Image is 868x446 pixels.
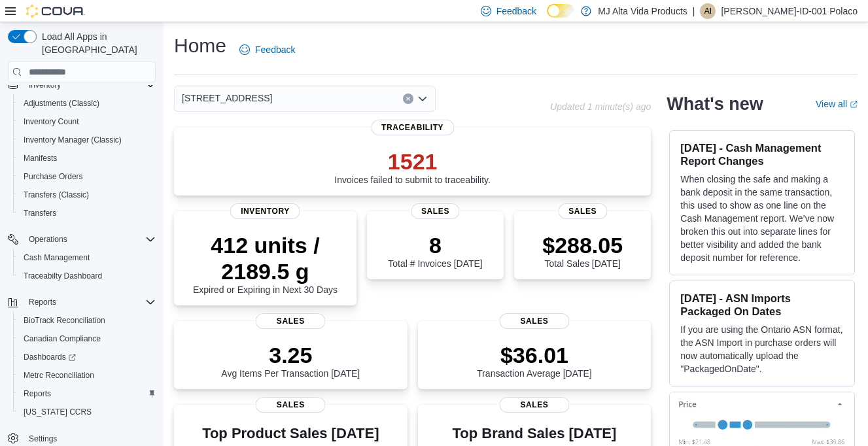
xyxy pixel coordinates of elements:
[24,98,99,109] span: Adjustments (Classic)
[256,313,326,329] span: Sales
[13,311,161,330] button: BioTrack Reconciliation
[230,203,300,219] span: Inventory
[411,203,460,219] span: Sales
[667,94,763,114] h2: What's new
[13,112,161,131] button: Inventory Count
[24,116,79,127] span: Inventory Count
[704,3,712,19] span: AI
[18,150,156,166] span: Manifests
[18,187,94,203] a: Transfers (Classic)
[24,271,102,281] span: Traceabilty Dashboard
[499,397,569,413] span: Sales
[3,293,161,311] button: Reports
[13,403,161,421] button: [US_STATE] CCRS
[18,150,62,166] a: Manifests
[558,203,607,219] span: Sales
[29,80,61,90] span: Inventory
[388,232,482,269] div: Total # Invoices [DATE]
[24,77,156,93] span: Inventory
[24,370,94,381] span: Metrc Reconciliation
[542,232,623,269] div: Total Sales [DATE]
[24,407,92,417] span: [US_STATE] CCRS
[13,385,161,403] button: Reports
[13,366,161,385] button: Metrc Reconciliation
[24,190,89,200] span: Transfers (Classic)
[18,313,156,328] span: BioTrack Reconciliation
[18,132,127,148] a: Inventory Manager (Classic)
[371,120,454,135] span: Traceability
[816,99,858,109] a: View allExternal link
[18,368,99,383] a: Metrc Reconciliation
[18,331,106,347] a: Canadian Compliance
[453,426,617,441] h3: Top Brand Sales [DATE]
[680,292,844,318] h3: [DATE] - ASN Imports Packaged On Dates
[13,249,161,267] button: Cash Management
[174,33,226,59] h1: Home
[721,3,858,19] p: [PERSON_NAME]-ID-001 Polaco
[18,95,156,111] span: Adjustments (Classic)
[13,131,161,149] button: Inventory Manager (Classic)
[24,388,51,399] span: Reports
[18,169,156,184] span: Purchase Orders
[13,330,161,348] button: Canadian Compliance
[18,132,156,148] span: Inventory Manager (Classic)
[255,43,295,56] span: Feedback
[18,187,156,203] span: Transfers (Classic)
[24,135,122,145] span: Inventory Manager (Classic)
[18,205,156,221] span: Transfers
[13,167,161,186] button: Purchase Orders
[184,232,346,284] p: 412 units / 2189.5 g
[29,234,67,245] span: Operations
[18,114,84,129] a: Inventory Count
[13,149,161,167] button: Manifests
[18,268,107,284] a: Traceabilty Dashboard
[24,77,66,93] button: Inventory
[18,250,95,266] a: Cash Management
[693,3,695,19] p: |
[13,267,161,285] button: Traceabilty Dashboard
[417,94,428,104] button: Open list of options
[18,205,61,221] a: Transfers
[3,230,161,249] button: Operations
[547,4,574,18] input: Dark Mode
[18,268,156,284] span: Traceabilty Dashboard
[18,95,105,111] a: Adjustments (Classic)
[24,334,101,344] span: Canadian Compliance
[542,232,623,258] p: $288.05
[388,232,482,258] p: 8
[37,30,156,56] span: Load All Apps in [GEOGRAPHIC_DATA]
[221,342,360,368] p: 3.25
[18,404,97,420] a: [US_STATE] CCRS
[3,76,161,94] button: Inventory
[550,101,651,112] p: Updated 1 minute(s) ago
[680,323,844,375] p: If you are using the Ontario ASN format, the ASN Import in purchase orders will now automatically...
[680,141,844,167] h3: [DATE] - Cash Management Report Changes
[24,294,156,310] span: Reports
[680,173,844,264] p: When closing the safe and making a bank deposit in the same transaction, this used to show as one...
[18,386,56,402] a: Reports
[18,404,156,420] span: Washington CCRS
[850,101,858,109] svg: External link
[29,434,57,444] span: Settings
[18,114,156,129] span: Inventory Count
[334,148,491,185] div: Invoices failed to submit to traceability.
[24,315,105,326] span: BioTrack Reconciliation
[24,208,56,218] span: Transfers
[334,148,491,175] p: 1521
[18,169,88,184] a: Purchase Orders
[13,204,161,222] button: Transfers
[18,349,81,365] a: Dashboards
[24,153,57,163] span: Manifests
[13,186,161,204] button: Transfers (Classic)
[18,349,156,365] span: Dashboards
[18,313,111,328] a: BioTrack Reconciliation
[13,94,161,112] button: Adjustments (Classic)
[403,94,413,104] button: Clear input
[24,171,83,182] span: Purchase Orders
[700,3,716,19] div: Angelo-ID-001 Polaco
[26,5,85,18] img: Cova
[598,3,687,19] p: MJ Alta Vida Products
[477,342,592,368] p: $36.01
[234,37,300,63] a: Feedback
